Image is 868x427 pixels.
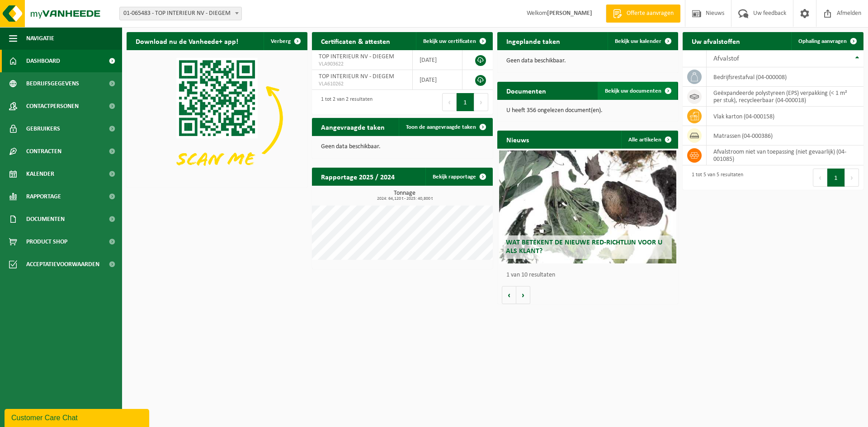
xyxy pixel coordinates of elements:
[26,95,79,117] span: Contactpersonen
[497,131,538,148] h2: Nieuws
[26,72,79,95] span: Bedrijfsgegevens
[606,5,680,23] a: Offerte aanvragen
[26,50,60,72] span: Dashboard
[497,32,569,50] h2: Ingeplande taken
[127,50,307,186] img: Download de VHEPlus App
[316,197,493,201] span: 2024: 64,120 t - 2025: 40,800 t
[319,73,394,80] span: TOP INTERIEUR NV - DIEGEM
[120,7,241,20] span: 01-065483 - TOP INTERIEUR NV - DIEGEM
[406,124,476,130] span: Toon de aangevraagde taken
[707,67,863,87] td: bedrijfsrestafval (04-000008)
[615,38,661,44] span: Bekijk uw kalender
[707,107,863,126] td: vlak karton (04-000158)
[312,168,404,185] h2: Rapportage 2025 / 2024
[271,38,291,44] span: Verberg
[26,208,65,230] span: Documenten
[312,32,399,50] h2: Certificaten & attesten
[312,118,394,136] h2: Aangevraagde taken
[813,169,827,187] button: Previous
[316,190,493,201] h3: Tonnage
[683,32,749,50] h2: Uw afvalstoffen
[499,150,676,263] a: Wat betekent de nieuwe RED-richtlijn voor u als klant?
[457,93,474,111] button: 1
[497,82,555,99] h2: Documenten
[506,239,662,255] span: Wat betekent de nieuwe RED-richtlijn voor u als klant?
[119,7,242,20] span: 01-065483 - TOP INTERIEUR NV - DIEGEM
[26,230,67,253] span: Product Shop
[321,144,484,150] p: Geen data beschikbaar.
[502,286,516,304] button: Vorige
[26,163,54,185] span: Kalender
[506,272,674,278] p: 1 van 10 resultaten
[621,131,677,149] a: Alle artikelen
[598,82,677,100] a: Bekijk uw documenten
[413,50,462,70] td: [DATE]
[506,58,669,64] p: Geen data beschikbaar.
[5,407,151,427] iframe: chat widget
[26,185,61,208] span: Rapportage
[399,118,492,136] a: Toon de aangevraagde taken
[707,126,863,145] td: matrassen (04-000386)
[707,145,863,165] td: afvalstroom niet van toepassing (niet gevaarlijk) (04-001085)
[827,169,845,187] button: 1
[506,108,669,114] p: U heeft 356 ongelezen document(en).
[687,168,743,188] div: 1 tot 5 van 5 resultaten
[26,117,60,140] span: Gebruikers
[608,32,677,50] a: Bekijk uw kalender
[26,27,54,50] span: Navigatie
[707,87,863,107] td: geëxpandeerde polystyreen (EPS) verpakking (< 1 m² per stuk), recycleerbaar (04-000018)
[474,93,488,111] button: Next
[845,169,859,187] button: Next
[423,38,476,44] span: Bekijk uw certificaten
[425,168,492,186] a: Bekijk rapportage
[791,32,863,50] a: Ophaling aanvragen
[416,32,492,50] a: Bekijk uw certificaten
[26,253,99,276] span: Acceptatievoorwaarden
[547,10,592,17] strong: [PERSON_NAME]
[516,286,530,304] button: Volgende
[713,55,739,62] span: Afvalstof
[442,93,457,111] button: Previous
[413,70,462,90] td: [DATE]
[319,80,406,88] span: VLA610262
[605,88,661,94] span: Bekijk uw documenten
[316,92,373,112] div: 1 tot 2 van 2 resultaten
[798,38,847,44] span: Ophaling aanvragen
[319,61,406,68] span: VLA903622
[264,32,307,50] button: Verberg
[319,53,394,60] span: TOP INTERIEUR NV - DIEGEM
[127,32,247,50] h2: Download nu de Vanheede+ app!
[26,140,61,163] span: Contracten
[624,9,676,18] span: Offerte aanvragen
